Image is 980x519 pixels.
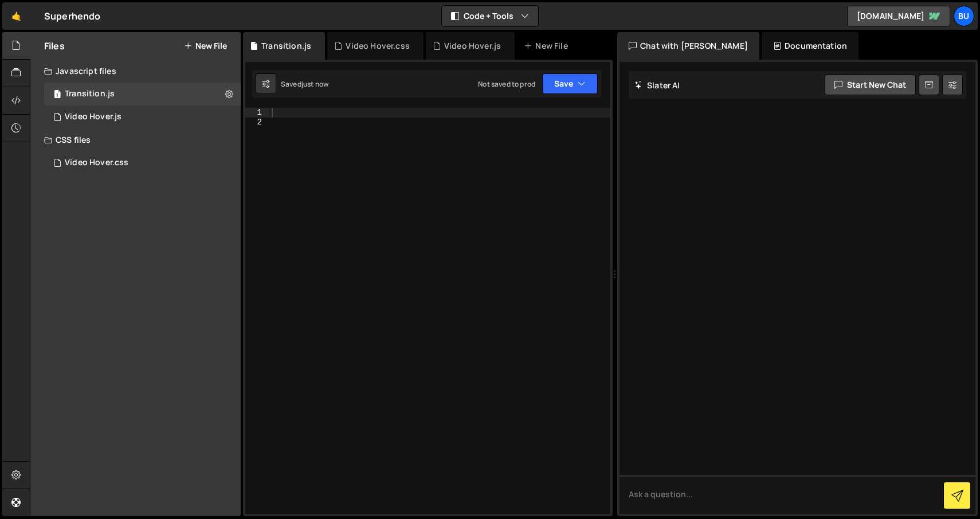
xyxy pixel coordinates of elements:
[261,40,311,52] div: Transition.js
[65,112,121,122] div: Video Hover.js
[44,83,241,106] div: 17258/47818.js
[847,6,950,26] a: [DOMAIN_NAME]
[281,79,328,89] div: Saved
[30,60,241,83] div: Javascript files
[44,40,65,52] h2: Files
[634,80,680,91] h2: Slater AI
[2,2,30,30] a: 🤙
[617,32,759,60] div: Chat with [PERSON_NAME]
[524,40,572,52] div: New File
[44,151,241,174] div: 17258/47780.css
[44,9,101,23] div: Superhendo
[444,40,501,52] div: Video Hover.js
[30,128,241,151] div: CSS files
[825,75,916,95] button: Start new chat
[762,32,859,60] div: Documentation
[346,40,409,52] div: Video Hover.css
[44,106,241,128] div: 17258/47779.js
[478,79,535,89] div: Not saved to prod
[65,158,128,168] div: Video Hover.css
[184,41,227,50] button: New File
[442,6,538,26] button: Code + Tools
[245,108,269,118] div: 1
[54,91,61,100] span: 1
[245,118,269,127] div: 2
[542,73,598,94] button: Save
[954,6,974,26] a: Bu
[301,79,328,89] div: just now
[65,89,115,99] div: Transition.js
